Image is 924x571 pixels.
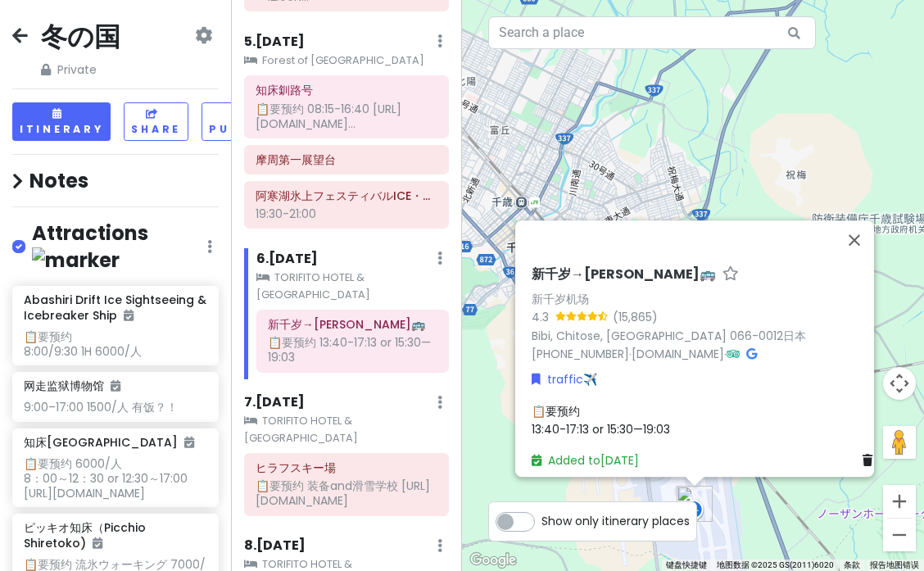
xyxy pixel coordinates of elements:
div: 📋要预约 6000/人 8：00～12：30 or 12:30～17:00 [URL][DOMAIN_NAME] [24,456,206,501]
div: 19:30-21:00 [256,206,437,221]
button: 键盘快捷键 [666,560,707,571]
button: 缩小 [883,519,916,551]
i: Tripadvisor [727,348,740,360]
button: 放大 [883,485,916,518]
a: [PHONE_NUMBER] [532,346,629,362]
small: TORIFITO HOTEL & [GEOGRAPHIC_DATA] [256,270,449,303]
small: TORIFITO HOTEL & [GEOGRAPHIC_DATA] [244,413,449,446]
h2: 冬の国 [41,20,120,54]
h6: 摩周第一展望台 [256,152,437,167]
span: 📋要预约 13:40-17:13 or 15:30—19:03 [532,402,670,437]
div: 4.3 [532,308,555,326]
h4: Attractions [32,220,207,273]
small: Forest of [GEOGRAPHIC_DATA] [244,52,449,69]
a: traffic✈️ [532,370,597,388]
h6: 7 . [DATE] [244,394,305,411]
span: Show only itinerary places [541,512,690,530]
h6: 8 . [DATE] [244,537,306,555]
i: Added to itinerary [184,437,194,448]
a: Star place [722,266,739,283]
button: 将街景小人拖到地图上以打开街景 [883,426,916,459]
div: (15,865) [613,308,658,326]
h6: 知床[GEOGRAPHIC_DATA] [24,435,194,450]
h6: ピッキオ知床（Picchio Shiretoko) [24,520,206,550]
a: 在 Google 地图中打开此区域（会打开一个新窗口） [466,550,520,571]
div: 📋要预约 装备and滑雪学校 [URL][DOMAIN_NAME] [256,478,437,508]
div: · · [532,266,879,364]
span: Private [41,61,120,79]
div: 📋要预约 8:00/9:30 1H 6000/人 [24,329,206,359]
img: marker [32,247,120,273]
button: Publish [202,102,283,141]
div: ニセコ→新千岁🚌 [677,486,713,522]
a: [DOMAIN_NAME] [632,346,724,362]
h6: 5 . [DATE] [244,34,305,51]
i: Google Maps [746,348,757,360]
div: 9:00–17:00 1500/人 有饭？！ [24,400,206,415]
button: 地图镜头控件 [883,367,916,400]
div: 新千岁机场 [532,290,879,308]
h6: 阿寒湖氷上フェスティバルICE・愛す・阿寒 冬華美 [256,188,437,203]
span: 地图数据 ©2025 GS(2011)6020 [717,560,834,569]
button: Share [124,102,188,141]
h6: 新千岁→ニセコ🚌 [268,317,437,332]
input: Search a place [488,16,816,49]
h6: 网走监狱博物馆 [24,378,120,393]
a: 条款（在新标签页中打开） [844,560,860,569]
h6: Abashiri Drift Ice Sightseeing & Icebreaker Ship [24,292,206,322]
div: 📋要预约 13:40-17:13 or 15:30—19:03 [268,335,437,365]
h6: 新千岁→[PERSON_NAME]🚌 [532,266,716,283]
a: Added to[DATE] [532,452,639,469]
button: Itinerary [12,102,111,141]
div: 📋要预约 08:15-16:40 [URL][DOMAIN_NAME]... [256,102,437,131]
h4: Notes [12,168,219,193]
i: Added to itinerary [93,537,102,549]
a: Delete place [863,451,879,469]
h6: ヒラフスキー場 [256,460,437,475]
i: Added to itinerary [111,380,120,392]
img: Google [466,550,520,571]
h6: 知床釧路号 [256,83,437,97]
h6: 6 . [DATE] [256,251,318,268]
i: Added to itinerary [124,310,134,321]
a: 报告地图错误 [870,560,919,569]
a: Bibi, Chitose, [GEOGRAPHIC_DATA] 066-0012日本 [532,327,806,343]
button: 关闭 [835,220,874,260]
